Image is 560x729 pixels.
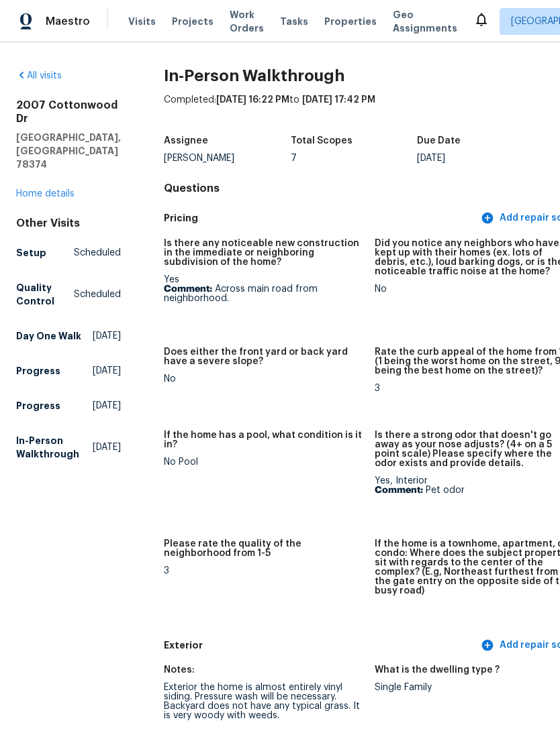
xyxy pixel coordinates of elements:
[164,665,195,675] h5: Notes:
[16,217,121,230] div: Other Visits
[417,154,544,163] div: [DATE]
[393,8,457,35] span: Geo Assignments
[164,566,364,575] div: 3
[164,284,212,294] b: Comment:
[164,284,364,303] p: Across main road from neighborhood.
[302,95,375,105] span: [DATE] 17:42 PM
[128,15,156,28] span: Visits
[16,131,121,171] h5: [GEOGRAPHIC_DATA], [GEOGRAPHIC_DATA] 78374
[291,136,353,146] h5: Total Scopes
[291,154,418,163] div: 7
[16,189,75,199] a: Home details
[164,683,364,720] div: Exterior the home is almost entirely vinyl siding. Pressure wash will be necessary. Backyard does...
[164,239,364,267] h5: Is there any noticeable new construction in the immediate or neighboring subdivision of the home?
[93,441,121,454] span: [DATE]
[16,364,60,378] h5: Progress
[164,154,291,163] div: [PERSON_NAME]
[16,246,46,260] h5: Setup
[375,486,423,495] b: Comment:
[93,399,121,412] span: [DATE]
[16,276,121,313] a: Quality ControlScheduled
[164,638,478,653] h5: Exterior
[16,71,62,80] a: All visits
[74,288,121,301] span: Scheduled
[16,429,121,466] a: In-Person Walkthrough[DATE]
[16,324,121,348] a: Day One Walk[DATE]
[16,359,121,383] a: Progress[DATE]
[16,329,81,343] h5: Day One Walk
[417,136,461,146] h5: Due Date
[280,17,308,26] span: Tasks
[16,434,93,461] h5: In-Person Walkthrough
[230,8,264,35] span: Work Orders
[74,246,121,260] span: Scheduled
[16,241,121,265] a: SetupScheduled
[164,374,364,384] div: No
[172,15,214,28] span: Projects
[16,99,121,125] h2: 2007 Cottonwood Dr
[93,329,121,343] span: [DATE]
[93,364,121,378] span: [DATE]
[46,15,90,28] span: Maestro
[164,457,364,467] div: No Pool
[216,95,289,105] span: [DATE] 16:22 PM
[16,394,121,418] a: Progress[DATE]
[16,399,60,412] h5: Progress
[164,539,364,558] h5: Please rate the quality of the neighborhood from 1-5
[375,665,500,675] h5: What is the dwelling type ?
[164,347,364,366] h5: Does either the front yard or back yard have a severe slope?
[164,431,364,449] h5: If the home has a pool, what condition is it in?
[164,211,478,225] h5: Pricing
[164,136,208,146] h5: Assignee
[324,15,377,28] span: Properties
[16,281,74,308] h5: Quality Control
[164,275,364,303] div: Yes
